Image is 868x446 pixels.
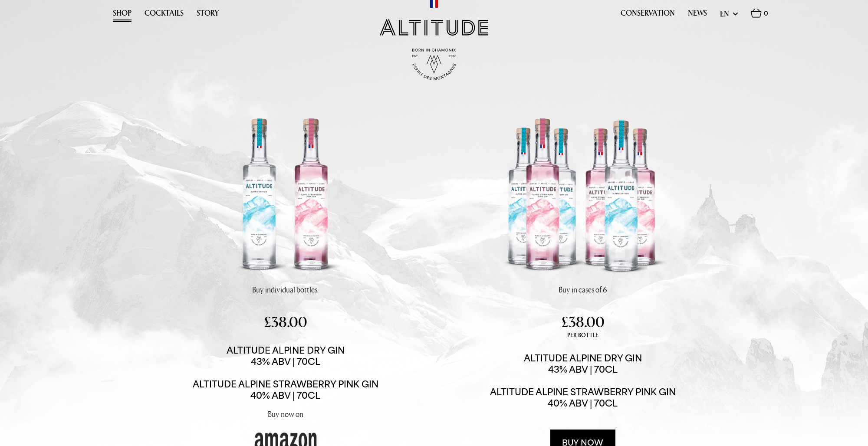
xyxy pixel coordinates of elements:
img: Born in Chamonix - Est. 2017 - Espirit des Montagnes [412,49,456,80]
img: Altitude Alpine Dry Gin & Alpine Strawberry Pink Gin | 43% ABV | 70cl [199,111,372,284]
a: Altitude Alpine Dry Gin43% ABV | 70CLAltitude Alpine Strawberry Pink Gin40% ABV | 70cl [193,344,378,401]
img: Basket [751,9,762,18]
a: Story [197,9,219,22]
img: Altitude Gin [380,19,488,36]
span: per bottle [561,331,605,339]
a: News [688,9,707,22]
p: Buy in cases of 6 [559,284,607,295]
a: Conservation [621,9,675,22]
span: Altitude Alpine Dry Gin 43% ABV | 70CL Altitude Alpine Strawberry Pink Gin 40% ABV | 70cl [193,345,378,400]
p: Buy now on [177,409,394,420]
p: Buy individual bottles. [252,284,319,295]
span: £38.00 [264,312,307,332]
span: £38.00 [561,312,605,332]
a: Shop [113,9,132,22]
a: Cocktails [145,9,184,22]
a: 0 [751,9,768,23]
